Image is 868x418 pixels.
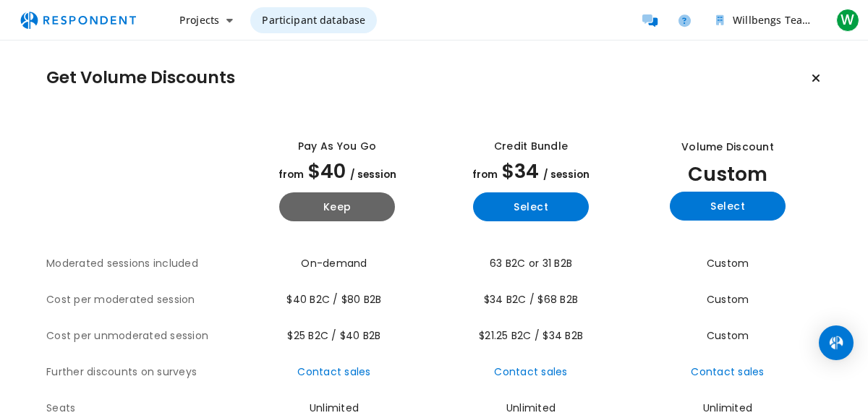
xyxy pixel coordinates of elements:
[46,354,240,391] th: Further discounts on surveys
[168,7,244,33] button: Projects
[819,325,854,360] div: Open Intercom Messenger
[46,246,240,282] th: Moderated sessions included
[703,401,752,415] span: Unlimited
[707,328,749,343] span: Custom
[502,158,539,184] span: $34
[691,364,764,379] a: Contact sales
[688,161,767,187] span: Custom
[670,6,699,35] a: Help and support
[494,139,568,154] div: Credit Bundle
[350,168,396,182] span: / session
[310,401,359,415] span: Unlimited
[479,328,583,343] span: $21.25 B2C / $34 B2B
[12,7,145,34] img: respondent-logo.png
[278,168,304,182] span: from
[506,401,556,415] span: Unlimited
[490,256,572,270] span: 63 B2C or 31 B2B
[46,318,240,354] th: Cost per unmoderated session
[473,192,589,221] button: Select yearly basic plan
[836,9,859,32] span: W
[681,140,774,155] div: Volume Discount
[297,364,370,379] a: Contact sales
[670,192,786,221] button: Select yearly custom_static plan
[833,7,862,33] button: W
[301,256,367,270] span: On-demand
[262,13,365,27] span: Participant database
[279,192,395,221] button: Keep current yearly payg plan
[287,328,380,343] span: $25 B2C / $40 B2B
[46,68,235,88] h1: Get Volume Discounts
[484,292,578,307] span: $34 B2C / $68 B2B
[250,7,377,33] a: Participant database
[635,6,664,35] a: Message participants
[298,139,376,154] div: Pay as you go
[707,256,749,270] span: Custom
[46,282,240,318] th: Cost per moderated session
[308,158,346,184] span: $40
[472,168,498,182] span: from
[801,64,830,93] button: Keep current plan
[707,292,749,307] span: Custom
[179,13,219,27] span: Projects
[705,7,827,33] button: Willbengs Team
[494,364,567,379] a: Contact sales
[286,292,381,307] span: $40 B2C / $80 B2B
[733,13,812,27] span: Willbengs Team
[543,168,590,182] span: / session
